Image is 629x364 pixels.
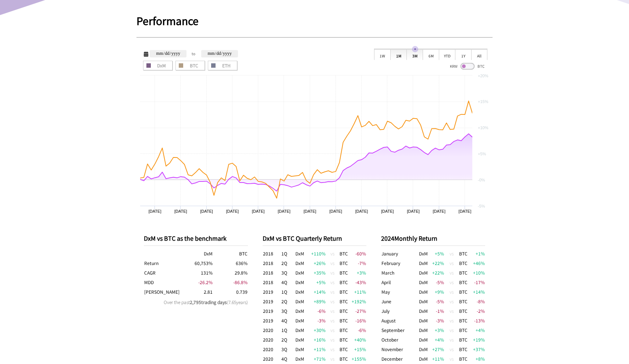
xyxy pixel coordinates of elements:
td: 2019 [263,297,281,306]
td: 131 % [178,268,213,278]
td: 2018 [263,258,281,268]
td: +1 % [470,249,485,258]
text: [DATE] [149,209,161,213]
td: +89 % [305,297,326,306]
td: BTC [339,278,348,287]
td: +5 % [429,249,444,258]
td: +192 % [348,297,367,306]
td: vs [444,344,459,354]
td: +3 % [429,325,444,335]
td: 0.739 [213,287,248,297]
td: 2019 [263,316,281,325]
td: April [381,278,417,287]
h1: Performance [136,15,493,26]
text: [DATE] [459,209,472,213]
td: +14 % [470,287,485,297]
td: -3 % [305,316,326,325]
td: -5 % [429,278,444,287]
td: vs [444,278,459,287]
td: +3 % [348,268,367,278]
td: -7 % [348,258,367,268]
td: DxM [417,335,429,344]
div: 1W [374,49,390,60]
td: BTC [459,268,470,278]
td: -13 % [470,316,485,325]
span: to [192,50,196,57]
td: DxM [295,354,305,364]
td: +30 % [305,325,326,335]
td: DxM [295,249,305,258]
td: BTC [459,258,470,268]
text: +15% [478,99,488,104]
td: +14 % [305,287,326,297]
td: +15 % [348,344,367,354]
td: vs [444,287,459,297]
td: +5 % [305,278,326,287]
td: 4Q [281,354,295,364]
td: +19 % [470,335,485,344]
span: Sharpe Ratio [144,289,180,295]
td: DxM [417,278,429,287]
td: 636 % [213,258,248,268]
td: DxM [295,325,305,335]
td: +35 % [305,268,326,278]
div: 1Y [455,49,471,60]
td: BTC [339,316,348,325]
div: YTD [439,49,455,60]
td: +10 % [470,268,485,278]
td: vs [326,316,339,325]
td: May [381,287,417,297]
td: 29.8 % [213,268,248,278]
text: +10% [478,126,488,130]
td: DxM [295,268,305,278]
td: BTC [339,297,348,306]
span: ETH [210,63,235,68]
td: +27 % [429,344,444,354]
text: [DATE] [355,209,368,213]
td: 2020 [263,354,281,364]
td: vs [444,316,459,325]
td: BTC [459,287,470,297]
td: DxM [417,287,429,297]
td: vs [326,297,339,306]
text: +5% [478,152,486,156]
td: March [381,268,417,278]
td: vs [444,297,459,306]
td: 3Q [281,306,295,316]
td: DxM [295,258,305,268]
td: February [381,258,417,268]
td: BTC [339,287,348,297]
td: BTC [459,249,470,258]
span: -26.2 % [198,279,213,285]
text: [DATE] [433,209,445,213]
td: +4 % [429,335,444,344]
td: DxM [417,306,429,316]
td: +155 % [348,354,367,364]
td: DxM [295,316,305,325]
td: BTC [459,316,470,325]
td: 2.81 [178,287,213,297]
td: 2Q [281,335,295,344]
td: 60,753 % [178,258,213,268]
td: BTC [339,258,348,268]
th: Compound Annual Growth Rate [144,268,178,278]
td: November [381,344,417,354]
td: 1Q [281,249,295,258]
td: BTC [459,335,470,344]
span: 2,795 trading days [190,299,227,305]
text: -0% [478,178,485,182]
text: [DATE] [278,209,291,213]
td: vs [326,325,339,335]
td: 2Q [281,297,295,306]
td: -5 % [429,297,444,306]
td: +37 % [470,344,485,354]
p: Over the past ( 7.65 years) [144,299,248,305]
td: September [381,325,417,335]
td: 2Q [281,258,295,268]
th: Return [144,258,178,268]
td: +4 % [470,325,485,335]
td: +16 % [305,335,326,344]
div: 6M [423,49,439,60]
td: +22 % [429,268,444,278]
td: +9 % [429,287,444,297]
